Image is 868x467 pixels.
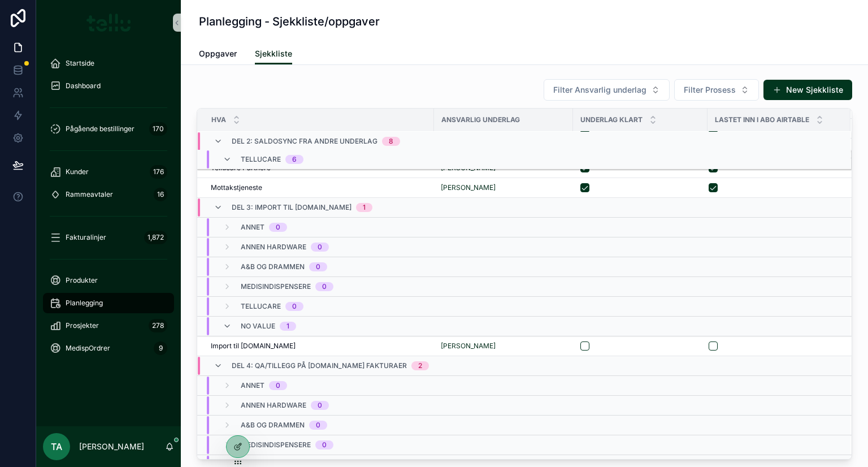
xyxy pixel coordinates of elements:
[66,81,101,90] span: Dashboard
[43,76,174,96] a: Dashboard
[318,243,322,252] div: 0
[211,341,427,351] a: Import til [DOMAIN_NAME]
[363,203,366,212] div: 1
[241,223,264,232] span: Annet
[211,115,226,124] span: Hva
[241,262,305,271] span: A&B og Drammen
[43,119,174,139] a: Pågående bestillinger170
[211,341,296,351] span: Import til [DOMAIN_NAME]
[255,44,292,65] a: Sjekkliste
[66,167,89,176] span: Kunder
[86,14,131,32] img: App logo
[66,344,110,353] span: MedispOrdrer
[66,124,134,133] span: Pågående bestillinger
[241,421,305,430] span: A&B og Drammen
[255,48,292,59] span: Sjekkliste
[150,165,167,179] div: 176
[241,401,306,410] span: Annen hardware
[316,262,320,271] div: 0
[232,137,377,146] span: Del 2: Saldosync fra andre underlag
[241,155,281,164] span: Tellucare
[43,338,174,358] a: MedispOrdrer9
[66,190,113,199] span: Rammeavtaler
[66,299,103,308] span: Planlegging
[79,441,144,452] p: [PERSON_NAME]
[418,361,422,370] div: 2
[51,440,62,453] span: TA
[43,315,174,336] a: Prosjekter278
[441,341,566,351] a: [PERSON_NAME]
[66,276,98,285] span: Produkter
[553,84,646,96] span: Filter Ansvarlig underlag
[241,381,264,390] span: Annet
[287,322,289,331] div: 1
[684,84,736,96] span: Filter Prosess
[43,162,174,182] a: Kunder176
[211,183,427,192] a: Mottakstjeneste
[43,293,174,313] a: Planlegging
[199,14,380,29] h1: Planlegging - Sjekkliste/oppgaver
[441,115,520,124] span: Ansvarlig underlag
[292,302,297,311] div: 0
[241,322,275,331] span: No value
[241,282,311,291] span: Medisindispensere
[199,48,237,59] span: Oppgaver
[144,231,167,244] div: 1,872
[43,227,174,248] a: Fakturalinjer1,872
[292,155,297,164] div: 6
[232,361,407,370] span: Del 4: QA/tillegg på [DOMAIN_NAME] fakturaer
[149,122,167,136] div: 170
[389,137,393,146] div: 8
[715,115,809,124] span: Lastet inn i Abo airtable
[674,79,759,101] button: Select Button
[241,440,311,449] span: Medisindispensere
[441,183,566,192] a: [PERSON_NAME]
[441,183,496,192] a: [PERSON_NAME]
[544,79,670,101] button: Select Button
[43,53,174,73] a: Startside
[149,319,167,332] div: 278
[441,341,496,351] a: [PERSON_NAME]
[232,203,351,212] span: Del 3: Import til [DOMAIN_NAME]
[154,188,167,201] div: 16
[276,381,280,390] div: 0
[66,233,106,242] span: Fakturalinjer
[66,59,94,68] span: Startside
[763,80,852,100] button: New Sjekkliste
[241,302,281,311] span: Tellucare
[276,223,280,232] div: 0
[318,401,322,410] div: 0
[199,44,237,66] a: Oppgaver
[580,115,643,124] span: Underlag klart
[322,440,327,449] div: 0
[36,45,181,373] div: scrollable content
[241,243,306,252] span: Annen hardware
[154,341,167,355] div: 9
[66,321,99,330] span: Prosjekter
[316,421,320,430] div: 0
[322,282,327,291] div: 0
[43,184,174,205] a: Rammeavtaler16
[43,270,174,291] a: Produkter
[211,183,262,192] span: Mottakstjeneste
